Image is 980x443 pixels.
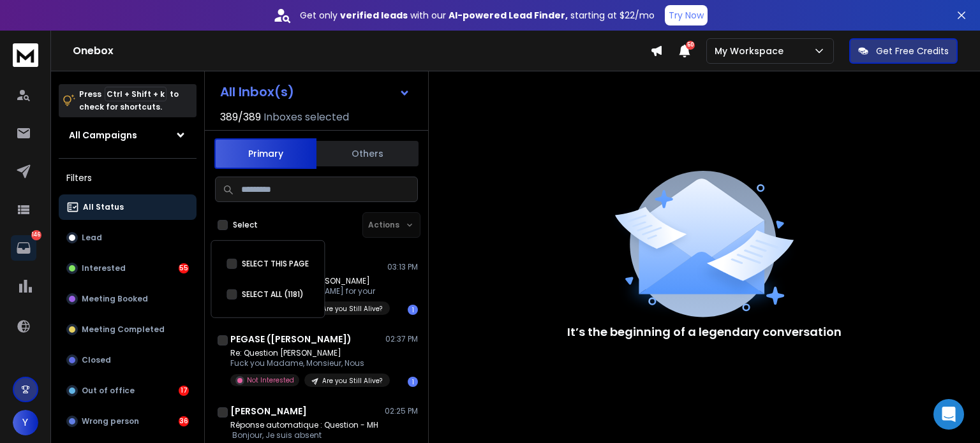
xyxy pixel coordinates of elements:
[59,256,197,281] button: Interested55
[59,347,197,373] button: Closed
[247,375,294,385] p: Not Interested
[849,38,958,64] button: Get Free Credits
[408,377,418,387] div: 1
[105,87,167,101] span: Ctrl + Shift + k
[82,294,148,304] p: Meeting Booked
[876,45,949,57] p: Get Free Credits
[242,289,304,300] label: SELECT ALL (1181)
[79,88,179,113] p: Press to check for shortcuts.
[59,409,197,434] button: Wrong person36
[59,169,197,187] h3: Filters
[82,263,126,273] p: Interested
[230,333,352,345] h1: PEGASE ([PERSON_NAME])
[31,230,41,240] p: 146
[59,378,197,403] button: Out of office17
[340,9,408,22] strong: verified leads
[669,9,704,22] p: Try Now
[73,43,650,59] h1: Onebox
[82,355,111,365] p: Closed
[82,233,102,243] p: Lead
[82,416,139,426] p: Wrong person
[82,386,135,396] p: Out of office
[214,138,316,169] button: Primary
[686,41,695,50] span: 50
[13,410,38,435] button: Y
[264,110,349,125] h3: Inboxes selected
[408,305,418,315] div: 1
[230,405,307,418] h1: [PERSON_NAME]
[242,259,309,269] label: SELECT THIS PAGE
[210,79,420,105] button: All Inbox(s)
[82,324,165,335] p: Meeting Completed
[933,399,964,430] div: Open Intercom Messenger
[230,420,382,430] p: Réponse automatique : Question - MH
[665,5,708,25] button: Try Now
[233,220,258,230] label: Select
[179,386,189,396] div: 17
[715,45,789,57] p: My Workspace
[449,9,568,22] strong: AI-powered Lead Finder,
[59,317,197,342] button: Meeting Completed
[230,430,382,440] p: Bonjour, Je suis absent
[567,323,842,341] p: It’s the beginning of a legendary conversation
[179,416,189,426] div: 36
[322,376,382,386] p: Are you Still Alive?
[179,263,189,273] div: 55
[83,202,124,212] p: All Status
[59,286,197,312] button: Meeting Booked
[300,9,655,22] p: Get only with our starting at $22/mo
[230,348,383,358] p: Re: Question [PERSON_NAME]
[11,235,36,261] a: 146
[322,304,382,314] p: Are you Still Alive?
[220,85,294,98] h1: All Inbox(s)
[220,110,261,125] span: 389 / 389
[59,194,197,220] button: All Status
[316,140,419,168] button: Others
[13,43,38,67] img: logo
[385,406,418,416] p: 02:25 PM
[59,225,197,251] button: Lead
[69,129,137,142] h1: All Campaigns
[230,358,383,368] p: Fuck you Madame, Monsieur, Nous
[385,334,418,344] p: 02:37 PM
[59,122,197,148] button: All Campaigns
[387,262,418,272] p: 03:13 PM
